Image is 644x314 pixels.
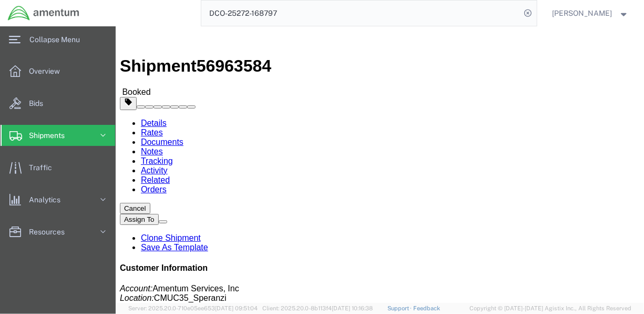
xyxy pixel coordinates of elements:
[29,189,68,210] span: Analytics
[29,125,72,146] span: Shipments
[1,125,115,146] a: Shipments
[387,305,414,311] a: Support
[29,157,59,178] span: Traffic
[29,61,67,82] span: Overview
[1,93,115,114] a: Bids
[469,304,631,313] span: Copyright © [DATE]-[DATE] Agistix Inc., All Rights Reserved
[29,29,87,50] span: Collapse Menu
[1,189,115,210] a: Analytics
[332,305,373,311] span: [DATE] 10:16:38
[201,1,521,26] input: Search for shipment number, reference number
[552,7,630,19] button: [PERSON_NAME]
[7,5,80,21] img: logo
[116,26,644,303] iframe: FS Legacy Container
[553,7,612,19] span: Charles Davis
[1,61,115,82] a: Overview
[29,221,72,242] span: Resources
[1,221,115,242] a: Resources
[262,305,373,311] span: Client: 2025.20.0-8b113f4
[215,305,258,311] span: [DATE] 09:51:04
[29,93,50,114] span: Bids
[128,305,258,311] span: Server: 2025.20.0-710e05ee653
[413,305,440,311] a: Feedback
[1,157,115,178] a: Traffic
